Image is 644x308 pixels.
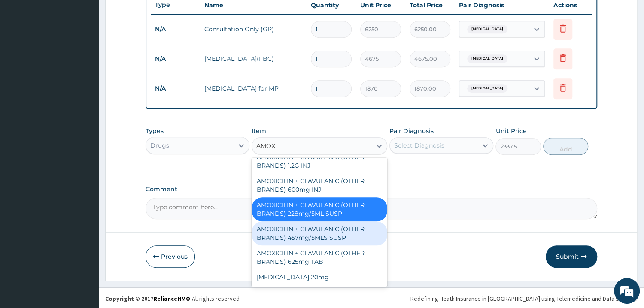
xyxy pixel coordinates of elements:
[146,186,597,193] label: Comment
[151,21,200,37] td: N/A
[4,211,164,242] textarea: Type your message and hit 'Enter'
[467,54,507,63] span: [MEDICAL_DATA]
[252,245,387,269] div: AMOXICILIN + CLAVULANIC (OTHER BRANDS) 625mg TAB
[495,127,526,135] label: Unit Price
[200,80,307,97] td: [MEDICAL_DATA] for MP
[151,51,200,67] td: N/A
[252,173,387,197] div: AMOXICILIN + CLAVULANIC (OTHER BRANDS) 600mg INJ
[252,269,387,285] div: [MEDICAL_DATA] 20mg
[146,245,195,268] button: Previous
[389,127,434,135] label: Pair Diagnosis
[105,295,192,302] strong: Copyright © 2017 .
[543,138,588,155] button: Add
[252,149,387,173] div: AMOXICILIN + CLAVULANIC (OTHER BRANDS) 1.2G INJ
[16,43,35,64] img: d_794563401_company_1708531726252_794563401
[394,141,444,150] div: Select Diagnosis
[252,221,387,245] div: AMOXICILIN + CLAVULANIC (OTHER BRANDS) 457mg/5MLS SUSP
[200,21,307,38] td: Consultation Only (GP)
[546,245,597,268] button: Submit
[252,127,266,135] label: Item
[50,97,118,183] span: We're online!
[467,25,507,33] span: [MEDICAL_DATA]
[200,50,307,67] td: [MEDICAL_DATA](FBC)
[146,127,164,135] label: Types
[410,294,638,303] div: Redefining Heath Insurance in [GEOGRAPHIC_DATA] using Telemedicine and Data Science!
[252,197,387,221] div: AMOXICILIN + CLAVULANIC (OTHER BRANDS) 228mg/5ML SUSP
[153,295,190,302] a: RelianceHMO
[151,81,200,97] td: N/A
[467,84,507,93] span: [MEDICAL_DATA]
[150,141,169,150] div: Drugs
[45,48,144,59] div: Chat with us now
[141,4,161,25] div: Minimize live chat window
